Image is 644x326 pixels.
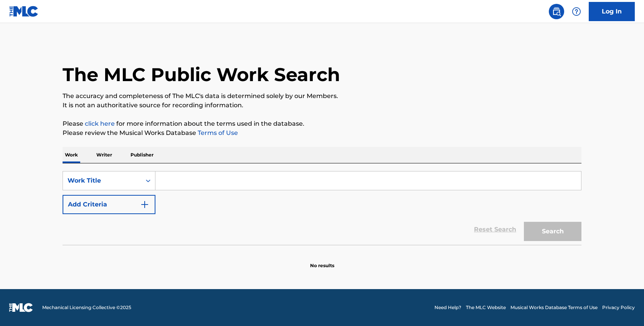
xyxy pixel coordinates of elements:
[572,7,581,16] img: help
[569,4,584,19] div: Help
[85,120,115,127] a: click here
[310,253,334,269] p: No results
[63,63,340,86] h1: The MLC Public Work Search
[63,128,581,138] p: Please review the Musical Works Database
[63,119,581,128] p: Please for more information about the terms used in the database.
[434,304,461,311] a: Need Help?
[63,195,155,214] button: Add Criteria
[128,147,156,163] p: Publisher
[63,147,80,163] p: Work
[549,4,564,19] a: Public Search
[552,7,561,16] img: search
[510,304,598,311] a: Musical Works Database Terms of Use
[589,2,635,21] a: Log In
[606,289,644,326] iframe: Chat Widget
[63,101,581,110] p: It is not an authoritative source for recording information.
[63,171,581,245] form: Search Form
[63,91,581,101] p: The accuracy and completeness of The MLC's data is determined solely by our Members.
[196,129,238,136] a: Terms of Use
[68,176,137,185] div: Work Title
[140,200,149,209] img: 9d2ae6d4665cec9f34b9.svg
[42,304,131,311] span: Mechanical Licensing Collective © 2025
[466,304,506,311] a: The MLC Website
[9,6,39,17] img: MLC Logo
[94,147,114,163] p: Writer
[9,303,33,312] img: logo
[602,304,635,311] a: Privacy Policy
